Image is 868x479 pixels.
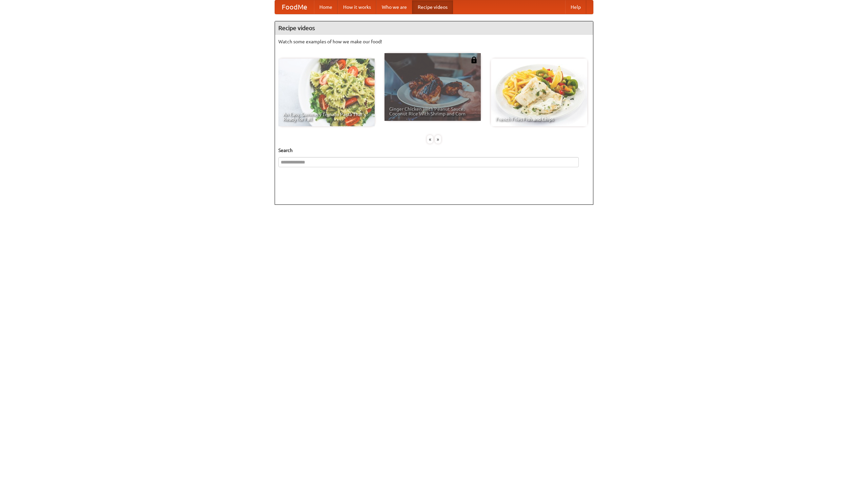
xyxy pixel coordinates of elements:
[565,0,586,14] a: Help
[435,135,441,144] div: »
[278,59,375,126] a: An Easy, Summery Tomato Pasta That's Ready for Fall
[338,0,376,14] a: How it works
[283,112,370,122] span: An Easy, Summery Tomato Pasta That's Ready for Fall
[314,0,338,14] a: Home
[412,0,453,14] a: Recipe videos
[491,59,587,126] a: French Fries Fish and Chips
[471,57,477,63] img: 483408.png
[275,21,593,35] h4: Recipe videos
[278,147,590,154] h5: Search
[278,38,590,45] p: Watch some examples of how we make our food!
[496,117,583,122] span: French Fries Fish and Chips
[376,0,412,14] a: Who we are
[427,135,433,144] div: «
[275,0,314,14] a: FoodMe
